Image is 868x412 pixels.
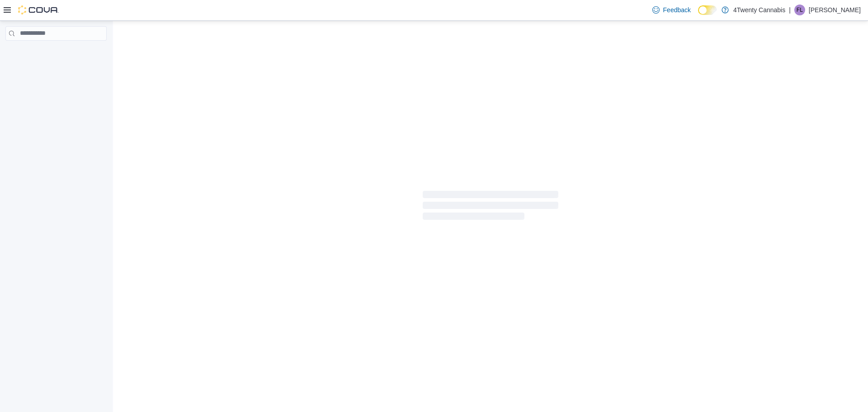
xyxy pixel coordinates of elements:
a: Feedback [649,1,694,19]
span: Feedback [663,5,691,14]
p: | [789,5,791,15]
p: [PERSON_NAME] [809,5,861,15]
span: Loading [423,193,558,222]
img: Cova [18,5,59,14]
span: Dark Mode [698,15,698,15]
input: Dark Mode [698,5,717,15]
p: 4Twenty Cannabis [733,5,785,15]
nav: Complex example [5,43,107,64]
span: FL [797,5,803,15]
div: Francis Licmo [794,5,805,15]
